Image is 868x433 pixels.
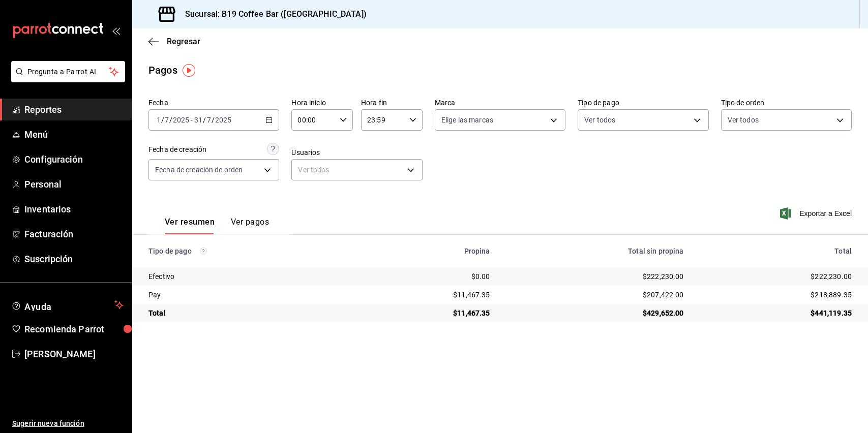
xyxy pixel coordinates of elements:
[231,217,269,234] button: Ver pagos
[24,227,124,241] span: Facturación
[161,116,164,124] span: /
[441,115,493,125] span: Elige las marcas
[363,247,490,255] div: Propina
[363,308,490,318] div: $11,467.35
[194,116,203,124] input: --
[506,271,684,282] div: $222,230.00
[363,271,490,282] div: $0.00
[11,61,125,82] button: Pregunta a Parrot AI
[172,116,190,124] input: ----
[203,116,206,124] span: /
[291,149,422,156] label: Usuarios
[728,115,759,125] span: Ver todos
[578,99,708,106] label: Tipo de pago
[782,207,852,220] button: Exportar a Excel
[177,8,367,20] h3: Sucursal: B19 Coffee Bar ([GEOGRAPHIC_DATA])
[165,217,215,234] button: Ver resumen
[112,26,120,35] button: open_drawer_menu
[291,99,353,106] label: Hora inicio
[24,202,124,216] span: Inventarios
[24,128,124,141] span: Menú
[200,248,207,255] svg: Los pagos realizados con Pay y otras terminales son montos brutos.
[24,322,124,336] span: Recomienda Parrot
[24,347,124,361] span: [PERSON_NAME]
[148,308,347,318] div: Total
[148,144,206,155] div: Fecha de creación
[435,99,565,106] label: Marca
[206,116,212,124] input: --
[584,115,615,125] span: Ver todos
[291,159,422,180] div: Ver todos
[215,116,232,124] input: ----
[506,290,684,300] div: $207,422.00
[700,247,852,255] div: Total
[700,308,852,318] div: $441,119.35
[148,99,279,106] label: Fecha
[721,99,852,106] label: Tipo de orden
[164,116,169,124] input: --
[191,116,193,124] span: -
[506,308,684,318] div: $429,652.00
[148,271,347,282] div: Efectivo
[24,103,124,116] span: Reportes
[183,64,195,77] img: Tooltip marker
[212,116,215,124] span: /
[700,290,852,300] div: $218,889.35
[12,418,124,429] span: Sugerir nueva función
[7,74,125,84] a: Pregunta a Parrot AI
[148,290,347,300] div: Pay
[24,252,124,266] span: Suscripción
[27,67,109,77] span: Pregunta a Parrot AI
[148,247,347,255] div: Tipo de pago
[700,271,852,282] div: $222,230.00
[506,247,684,255] div: Total sin propina
[148,37,200,46] button: Regresar
[156,116,161,124] input: --
[361,99,423,106] label: Hora fin
[169,116,172,124] span: /
[24,177,124,191] span: Personal
[24,152,124,166] span: Configuración
[167,37,200,46] span: Regresar
[363,290,490,300] div: $11,467.35
[24,299,110,311] span: Ayuda
[148,63,177,78] div: Pagos
[155,165,243,175] span: Fecha de creación de orden
[165,217,269,234] div: navigation tabs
